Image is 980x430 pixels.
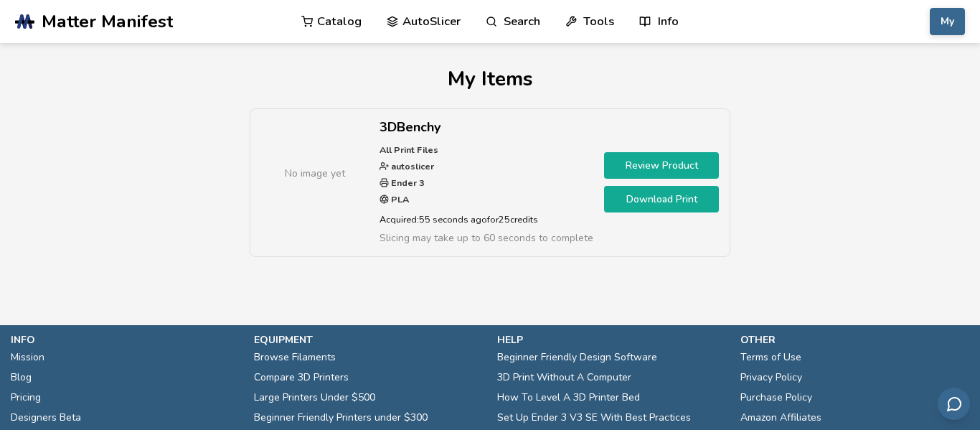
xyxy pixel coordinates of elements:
[380,144,438,156] strong: All Print Files
[254,408,428,428] a: Beginner Friendly Printers under $300
[740,332,969,347] p: other
[938,388,970,420] button: Send feedback via email
[285,166,345,181] span: No image yet
[42,11,173,32] span: Matter Manifest
[497,388,640,408] a: How To Level A 3D Printer Bed
[380,120,593,135] h2: 3DBenchy
[930,8,965,35] button: My
[497,347,657,368] a: Beginner Friendly Design Software
[11,368,32,388] a: Blog
[11,332,240,347] p: info
[497,408,691,428] a: Set Up Ender 3 V3 SE With Best Practices
[497,368,631,388] a: 3D Print Without A Computer
[740,347,801,368] a: Terms of Use
[254,347,336,368] a: Browse Filaments
[49,67,930,90] h1: My Items
[254,388,375,408] a: Large Printers Under $500
[254,368,349,388] a: Compare 3D Printers
[389,193,409,205] strong: PLA
[740,368,802,388] a: Privacy Policy
[604,152,719,179] a: Review Product
[497,332,726,347] p: help
[604,186,719,212] a: Download Print
[11,388,41,408] a: Pricing
[380,231,593,245] span: Slicing may take up to 60 seconds to complete
[740,388,812,408] a: Purchase Policy
[389,177,425,189] strong: Ender 3
[380,212,593,227] p: Acquired: 55 seconds ago for 25 credits
[389,160,434,172] strong: autoslicer
[254,332,483,347] p: equipment
[740,408,821,428] a: Amazon Affiliates
[11,347,44,368] a: Mission
[11,408,81,428] a: Designers Beta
